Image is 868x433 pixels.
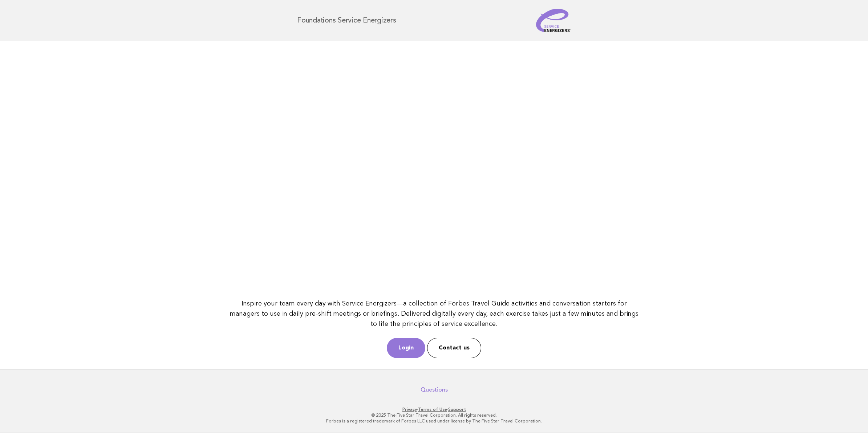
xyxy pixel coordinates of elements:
h1: Foundations Service Energizers [297,17,396,24]
img: Service Energizers [536,9,571,32]
p: Forbes is a registered trademark of Forbes LLC used under license by The Five Star Travel Corpora... [212,418,656,424]
a: Questions [421,386,448,393]
a: Support [448,407,466,412]
p: Inspire your team every day with Service Energizers—a collection of Forbes Travel Guide activitie... [226,299,642,329]
p: · · [212,406,656,412]
a: Privacy [402,407,417,412]
a: Contact us [427,338,481,358]
iframe: YouTube video player [226,52,642,286]
p: © 2025 The Five Star Travel Corporation. All rights reserved. [212,412,656,418]
a: Login [387,338,425,358]
a: Terms of Use [418,407,447,412]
